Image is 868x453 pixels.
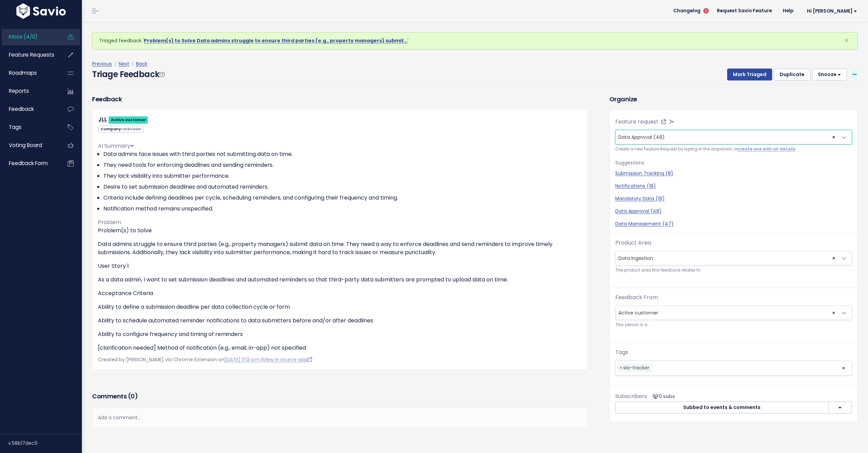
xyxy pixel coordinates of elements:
[609,94,858,104] h3: Organize
[144,37,408,44] a: Problem(s) to Solve Data admins struggle to ensure third parties (e.g., property managers) submit…
[703,8,709,14] span: 5
[98,262,582,270] p: User Story 1
[711,6,777,16] a: Request Savio Feature
[98,142,134,150] span: AI Summary
[615,182,852,190] a: Notifications (18)
[807,9,857,14] span: Hi [PERSON_NAME]
[98,356,312,363] span: Created by [PERSON_NAME] via Chrome Extension on |
[615,170,852,177] a: Submission Tracking (8)
[619,364,622,371] span: ×
[119,60,129,67] a: Next
[9,105,34,113] span: Feedback
[98,289,582,297] p: Acceptance Criteria
[9,51,54,58] span: Feature Requests
[92,94,122,104] h3: Feedback
[263,356,312,363] a: View in source app
[98,115,107,123] a: JLL
[615,146,852,153] small: Create a new Feature Request by typing in the dropdown, or .
[98,227,582,235] p: Problem(s) to Solve
[615,401,829,414] button: Subbed to events & comments
[98,126,143,133] span: Company:
[615,159,852,167] p: Suggestions
[8,434,82,452] div: v.58b17dec9
[98,240,582,257] p: Data admins struggle to ensure third parties (e.g., property managers) submit data on time. They ...
[615,220,852,228] a: Data Management (47)
[98,218,121,226] span: Problem
[98,317,582,325] p: Ability to schedule automated reminder notifications to data submitters before and/or after deadl...
[727,69,772,81] button: Mark Triaged
[615,392,647,400] span: Subscribers
[650,393,675,400] span: <p><strong>Subscribers</strong><br><br> No subscribers yet<br> </p>
[615,306,852,320] span: Active customer
[615,195,852,202] a: Mandatory Data (19)
[844,35,849,46] span: ×
[837,32,856,49] button: Close
[832,130,835,144] span: ×
[136,60,147,67] a: Back
[9,160,48,167] span: Feedback form
[615,348,628,356] label: Tags
[224,356,261,363] a: [DATE] 11:13 a.m.
[15,3,68,19] img: logo-white.9d6f32f41409.svg
[774,69,810,81] button: Duplicate
[615,321,852,328] small: This person is a...
[616,251,838,265] span: Data Ingestion
[122,126,141,132] span: Unknown
[615,267,852,274] small: The product area this feedback relates to
[673,9,701,13] span: Changelog
[111,117,146,122] strong: Active customer
[92,68,164,81] h4: Triage Feedback
[92,60,112,67] a: Previous
[103,172,582,180] li: They lack visibility into submitter performance.
[2,156,57,171] a: Feedback form
[615,208,852,215] a: Data Approval (48)
[98,330,582,338] p: Ability to configure frequency and timing of reminders
[9,87,29,94] span: Reports
[2,29,57,45] a: Inbox (4/0)
[92,32,858,49] div: Triaged feedback ' '
[103,161,582,169] li: They need tools for enforcing deadlines and sending reminders.
[103,183,582,191] li: Desire to set submission deadlines and automated reminders.
[615,239,651,247] label: Product Area
[9,142,42,149] span: Voting Board
[2,47,57,63] a: Feature Requests
[9,123,21,131] span: Tags
[98,303,582,311] p: Ability to define a submission deadline per data collection cycle or form
[615,251,852,265] span: Data Ingestion
[103,205,582,213] li: Notification method remains unspecified.
[9,33,38,40] span: Inbox (4/0)
[2,83,57,99] a: Reports
[832,306,835,320] span: ×
[98,344,582,352] p: [clarification needed] Method of notification (e.g., email, in-app) not specified
[615,293,658,302] label: Feedback From
[92,392,588,401] h3: Comments ( )
[92,408,588,428] div: Add a comment...
[842,361,845,375] span: ×
[777,6,799,16] a: Help
[618,134,665,141] span: Data Approval (48)
[131,60,135,67] span: |
[617,364,651,372] li: sla-tracker
[737,146,795,152] a: create one with all details
[2,101,57,117] a: Feedback
[623,364,649,371] span: sla-tracker
[2,65,57,81] a: Roadmaps
[9,69,37,76] span: Roadmaps
[615,118,659,126] label: Feature request
[103,194,582,202] li: Criteria include defining deadlines per cycle, scheduling reminders, and configuring their freque...
[799,6,863,16] a: Hi [PERSON_NAME]
[832,251,835,265] span: ×
[98,276,582,284] p: As a data admin, I want to set submission deadlines and automated reminders so that third-party d...
[2,137,57,153] a: Voting Board
[616,306,838,320] span: Active customer
[812,69,847,81] button: Snooze
[113,60,117,67] span: |
[131,392,135,400] span: 0
[2,119,57,135] a: Tags
[103,150,582,158] li: Data admins face issues with third parties not submitting data on time.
